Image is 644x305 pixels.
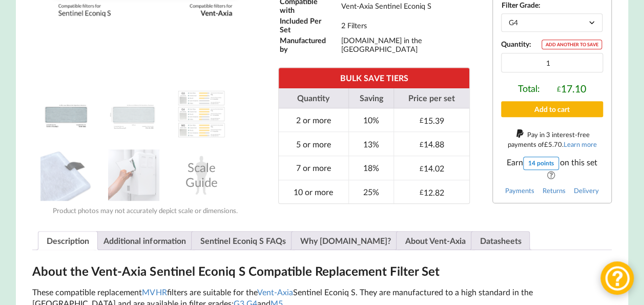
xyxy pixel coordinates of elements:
[501,157,603,180] span: Earn on this set
[501,53,603,72] input: Product quantity
[348,108,393,132] td: 10%
[279,156,348,180] td: 7 or more
[176,88,227,140] img: A Table showing a comparison between G3, G4 and M5 for MVHR Filters and their efficiency at captu...
[348,156,393,180] td: 18%
[502,1,538,9] label: Filter Grade
[279,68,469,88] th: BULK SAVE TIERS
[47,232,89,250] a: Description
[543,186,566,195] a: Returns
[279,108,348,132] td: 2 or more
[348,88,393,108] th: Saving
[257,287,293,297] a: Vent-Axia
[40,88,92,140] img: Vent-Axia Sentinel Econiq S Filter Replacement Set from MVHR.shop
[544,140,562,148] div: 5.70
[348,131,393,156] td: 13%
[419,164,423,173] span: £
[108,88,159,140] img: Dimensions and Filter Grades of Vent-Axia Sentinel Econiq S Filter Replacement Set from MVHR.shop
[279,16,340,34] td: Included Per Set
[340,35,469,54] td: [DOMAIN_NAME] in the [GEOGRAPHIC_DATA]
[32,206,258,215] div: Product photos may not accurately depict scale or dimensions.
[419,139,444,149] div: 14.88
[557,83,586,94] div: 17.10
[279,35,340,54] td: Manufactured by
[405,232,465,250] a: About Vent-Axia
[563,140,596,148] a: Learn more
[32,263,611,279] h2: About the Vent-Axia Sentinel Econiq S Compatible Replacement Filter Set
[419,187,444,197] div: 12.82
[505,186,534,195] a: Payments
[40,149,92,201] img: MVHR Filter with a Black Tag
[419,188,423,196] span: £
[419,116,423,124] span: £
[480,232,521,250] a: Datasheets
[419,116,444,125] div: 15.39
[348,180,393,204] td: 25%
[142,287,167,297] a: MVHR
[176,149,227,201] div: Scale Guide
[103,232,185,250] a: Additional information
[419,163,444,173] div: 14.02
[108,149,159,201] img: Installing an MVHR Filter
[419,140,423,148] span: £
[501,101,603,117] button: Add to cart
[542,40,602,49] div: ADD ANOTHER TO SAVE
[279,131,348,156] td: 5 or more
[393,88,469,108] th: Price per set
[279,88,348,108] th: Quantity
[300,232,390,250] a: Why [DOMAIN_NAME]?
[200,232,285,250] a: Sentinel Econiq S FAQs
[340,16,469,34] td: 2 Filters
[279,180,348,204] td: 10 or more
[574,186,599,195] a: Delivery
[507,130,596,148] span: Pay in 3 interest-free payments of .
[557,85,561,93] span: £
[544,140,548,148] span: £
[523,157,559,170] div: 14 points
[518,83,540,94] span: Total:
